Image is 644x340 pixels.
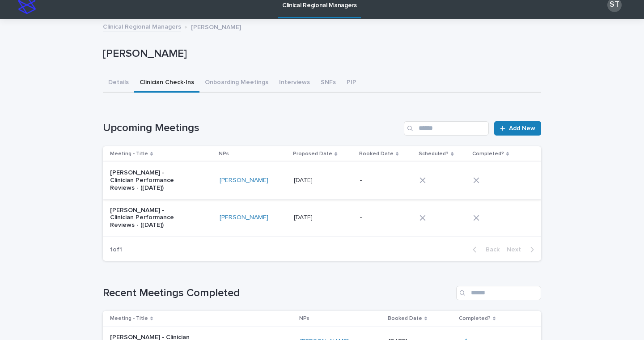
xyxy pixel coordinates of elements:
[110,169,185,191] p: [PERSON_NAME] - Clinician Performance Reviews - ([DATE])
[360,212,364,221] p: -
[134,74,199,93] button: Clinician Check-Ins
[103,21,181,31] a: Clinical Regional Managers
[299,314,309,323] p: NPs
[294,212,314,221] p: [DATE]
[103,162,541,199] tr: [PERSON_NAME] - Clinician Performance Reviews - ([DATE])[PERSON_NAME] [DATE][DATE] --
[507,246,526,253] span: Next
[472,149,504,159] p: Completed?
[220,177,268,184] a: [PERSON_NAME]
[466,246,503,254] button: Back
[480,246,500,253] span: Back
[103,287,453,300] h1: Recent Meetings Completed
[103,122,400,135] h1: Upcoming Meetings
[220,214,268,221] a: [PERSON_NAME]
[219,149,229,159] p: NPs
[294,175,314,184] p: [DATE]
[110,149,148,159] p: Meeting - Title
[456,286,541,300] input: Search
[199,74,274,93] button: Onboarding Meetings
[360,175,364,184] p: -
[110,207,185,229] p: [PERSON_NAME] - Clinician Performance Reviews - ([DATE])
[103,199,541,236] tr: [PERSON_NAME] - Clinician Performance Reviews - ([DATE])[PERSON_NAME] [DATE][DATE] --
[404,121,489,136] input: Search
[103,74,134,93] button: Details
[359,149,394,159] p: Booked Date
[103,47,538,60] p: [PERSON_NAME]
[293,149,332,159] p: Proposed Date
[191,21,241,31] p: [PERSON_NAME]
[419,149,449,159] p: Scheduled?
[110,314,148,323] p: Meeting - Title
[459,314,491,323] p: Completed?
[341,74,362,93] button: PIP
[388,314,422,323] p: Booked Date
[315,74,341,93] button: SNFs
[509,125,535,132] span: Add New
[103,239,129,261] p: 1 of 1
[503,246,541,254] button: Next
[494,121,541,136] a: Add New
[274,74,315,93] button: Interviews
